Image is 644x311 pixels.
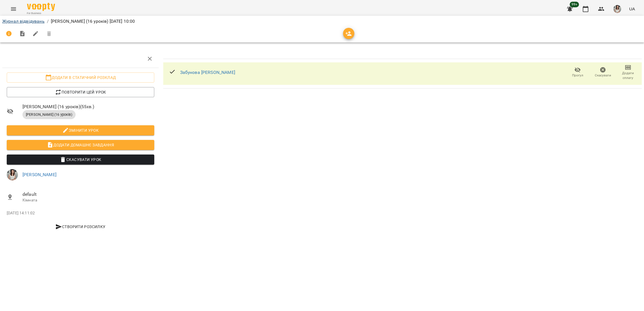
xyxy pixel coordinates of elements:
span: Додати домашнє завдання [11,142,150,148]
button: Скасувати [590,65,616,80]
span: default [22,191,154,198]
button: UA [627,4,637,14]
span: [PERSON_NAME] (16 уроків) ( 55 хв. ) [22,103,154,110]
span: For Business [27,12,55,15]
nav: breadcrumb [2,18,642,25]
a: Забунова [PERSON_NAME] [180,70,235,75]
button: Додати сплату [615,65,641,80]
img: Voopty Logo [27,3,55,11]
span: Прогул [572,73,583,78]
a: Журнал відвідувань [2,19,45,24]
li: / [47,18,49,25]
button: Повторити цей урок [7,87,154,97]
span: Створити розсилку [9,223,152,230]
p: Кімната [22,198,154,203]
span: Повторити цей урок [11,89,150,96]
img: 2a7e41675b8cddfc6659cbc34865a559.png [613,5,621,13]
button: Створити розсилку [7,222,154,232]
span: Змінити урок [11,127,150,134]
p: [PERSON_NAME] (16 уроків) [DATE] 10:00 [51,18,135,25]
span: [PERSON_NAME] (16 уроків) [22,112,76,117]
p: [DATE] 14:11:02 [7,210,154,216]
span: 99+ [570,2,579,7]
button: Прогул [565,65,590,80]
span: Скасувати Урок [11,156,150,163]
button: Додати домашнє завдання [7,140,154,150]
button: Додати в статичний розклад [7,72,154,83]
span: UA [629,6,635,12]
button: Menu [7,2,20,16]
button: Скасувати Урок [7,155,154,165]
span: Скасувати [595,73,611,78]
a: [PERSON_NAME] [22,172,56,177]
button: Змінити урок [7,125,154,135]
span: Додати в статичний розклад [11,74,150,81]
span: Додати сплату [619,71,637,80]
img: 2a7e41675b8cddfc6659cbc34865a559.png [7,169,18,180]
